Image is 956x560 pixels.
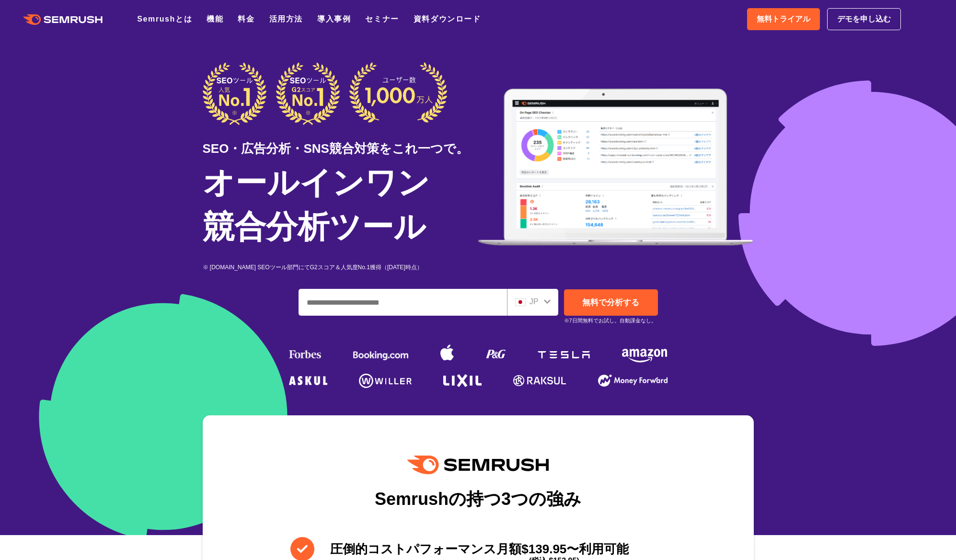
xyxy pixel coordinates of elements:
[407,456,548,474] img: Semrush
[317,15,351,23] a: 導入事例
[365,15,399,23] a: セミナー
[837,13,891,25] span: デモを申し込む
[564,289,658,316] a: 無料で分析する
[207,15,223,23] a: 機能
[582,298,639,307] span: 無料で分析する
[564,316,657,325] small: ※7日間無料でお試し。自動課金なし。
[299,289,507,315] input: ドメイン、キーワードまたはURLを入力してください
[203,125,478,158] div: SEO・広告分析・SNS競合対策をこれ一つで。
[375,481,581,517] div: Semrushの持つ3つの強み
[530,297,539,306] span: JP
[747,8,820,30] a: 無料トライアル
[757,13,810,25] span: 無料トライアル
[827,8,901,30] a: デモを申し込む
[203,160,478,249] h1: オールインワン 競合分析ツール
[269,15,303,23] a: 活用方法
[238,15,254,23] a: 料金
[203,263,478,272] div: ※ [DOMAIN_NAME] SEOツール部門にてG2スコア＆人気度No.1獲得（[DATE]時点）
[414,15,481,23] a: 資料ダウンロード
[137,15,192,23] a: Semrushとは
